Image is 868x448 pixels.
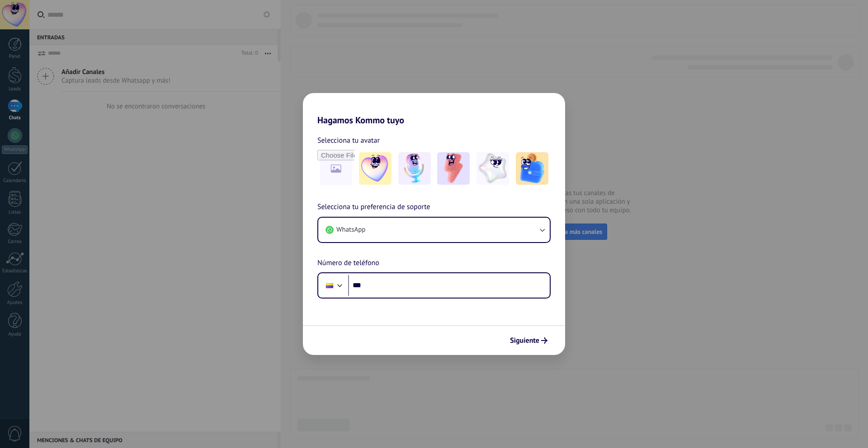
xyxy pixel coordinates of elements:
[398,152,431,185] img: -2.jpeg
[437,152,470,185] img: -3.jpeg
[321,276,338,295] div: Colombia: + 57
[317,257,379,269] span: Número de teléfono
[318,218,550,242] button: WhatsApp
[506,333,552,348] button: Siguiente
[476,152,509,185] img: -4.jpeg
[516,152,548,185] img: -5.jpeg
[359,152,392,185] img: -1.jpeg
[317,135,380,146] span: Selecciona tu avatar
[336,225,365,234] span: WhatsApp
[317,201,430,213] span: Selecciona tu preferencia de soporte
[510,337,539,344] span: Siguiente
[303,93,565,126] h2: Hagamos Kommo tuyo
